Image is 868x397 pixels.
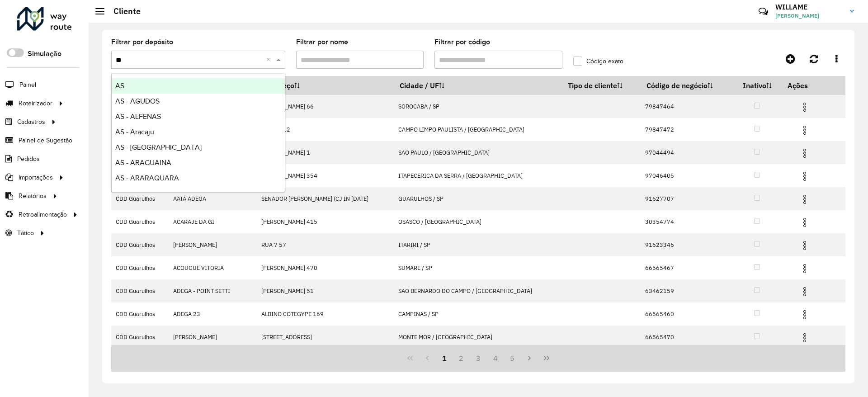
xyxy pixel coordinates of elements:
th: Ações [781,76,835,95]
span: Painel [19,80,36,90]
td: [PERSON_NAME] [168,233,256,256]
td: [PERSON_NAME] 66 [256,95,393,118]
td: MONTE MOR / [GEOGRAPHIC_DATA] [393,326,561,349]
td: 66565460 [640,302,733,326]
td: CAMPO LIMPO PAULISTA / [GEOGRAPHIC_DATA] [393,118,561,141]
td: SUMARE / SP [393,256,561,279]
th: Cidade / UF [393,76,561,95]
span: Tático [17,228,34,238]
td: CDD Guarulhos [111,279,168,302]
span: Importações [19,173,53,182]
td: ALBINO COTEGYPE 169 [256,302,393,326]
span: AS - [GEOGRAPHIC_DATA] [115,143,202,151]
td: OSASCO / [GEOGRAPHIC_DATA] [393,210,561,233]
h2: Cliente [104,6,141,16]
button: 4 [487,350,504,367]
td: SUICA 212 [256,118,393,141]
th: Endereço [256,76,393,95]
td: [PERSON_NAME] [168,326,256,349]
span: [PERSON_NAME] [775,12,843,20]
span: Cadastros [17,117,45,127]
td: [PERSON_NAME] 470 [256,256,393,279]
td: SOROCABA / SP [393,95,561,118]
td: SENADOR [PERSON_NAME] (CJ IN [DATE] [256,187,393,210]
td: CDD Guarulhos [111,302,168,326]
span: AS - ARAGUAINA [115,159,171,166]
td: 79847464 [640,95,733,118]
td: RUA 7 57 [256,233,393,256]
td: SAO BERNARDO DO CAMPO / [GEOGRAPHIC_DATA] [393,279,561,302]
span: Pedidos [17,154,40,164]
span: AS - Aracaju [115,128,154,136]
span: Clear all [266,54,274,65]
td: [PERSON_NAME] 415 [256,210,393,233]
th: Tipo de cliente [561,76,640,95]
td: 91623346 [640,233,733,256]
td: CDD Guarulhos [111,187,168,210]
label: Código exato [573,57,623,66]
label: Filtrar por nome [296,37,348,47]
h3: WILLAME [775,3,843,11]
td: 30354774 [640,210,733,233]
td: ITARIRI / SP [393,233,561,256]
th: Código de negócio [640,76,733,95]
td: 97046405 [640,164,733,187]
td: [PERSON_NAME] 1 [256,141,393,164]
label: Filtrar por código [434,37,490,47]
td: [PERSON_NAME] 51 [256,279,393,302]
td: ADEGA 23 [168,302,256,326]
span: AS - ARARAQUARA [115,174,179,182]
td: [PERSON_NAME] 354 [256,164,393,187]
span: Roteirizador [19,99,52,108]
td: ACARAJE DA GI [168,210,256,233]
a: Contato Rápido [754,2,773,21]
td: 97044494 [640,141,733,164]
td: 63462159 [640,279,733,302]
td: 66565467 [640,256,733,279]
span: Relatórios [19,191,47,201]
td: GUARULHOS / SP [393,187,561,210]
td: CDD Guarulhos [111,326,168,349]
span: AS [115,82,124,90]
td: AATA ADEGA [168,187,256,210]
td: ADEGA - POINT SETTI [168,279,256,302]
td: CDD Guarulhos [111,233,168,256]
button: Last Page [538,350,555,367]
label: Simulação [28,48,61,59]
label: Filtrar por depósito [111,37,173,47]
td: 66565470 [640,326,733,349]
button: 5 [504,350,521,367]
td: ACOUGUE VITORIA [168,256,256,279]
span: AS - ALFENAS [115,113,161,120]
span: Painel de Sugestão [19,136,72,145]
ng-dropdown-panel: Options list [111,73,285,192]
button: 1 [436,350,453,367]
td: SAO PAULO / [GEOGRAPHIC_DATA] [393,141,561,164]
td: 79847472 [640,118,733,141]
button: 3 [470,350,487,367]
span: AS - AGUDOS [115,97,160,105]
span: Retroalimentação [19,210,67,219]
td: ITAPECERICA DA SERRA / [GEOGRAPHIC_DATA] [393,164,561,187]
button: Next Page [521,350,538,367]
td: CDD Guarulhos [111,210,168,233]
td: CDD Guarulhos [111,256,168,279]
td: CAMPINAS / SP [393,302,561,326]
th: Inativo [733,76,781,95]
button: 2 [453,350,470,367]
td: [STREET_ADDRESS] [256,326,393,349]
td: 91627707 [640,187,733,210]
